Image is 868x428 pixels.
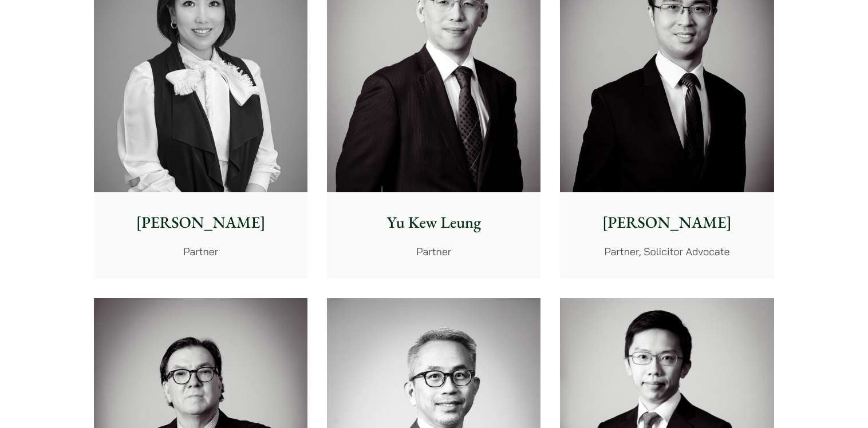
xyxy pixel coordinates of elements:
p: Yu Kew Leung [336,211,531,235]
p: Partner [336,244,531,259]
p: Partner, Solicitor Advocate [569,244,764,259]
p: [PERSON_NAME] [103,211,298,235]
p: [PERSON_NAME] [569,211,764,235]
p: Partner [103,244,298,259]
